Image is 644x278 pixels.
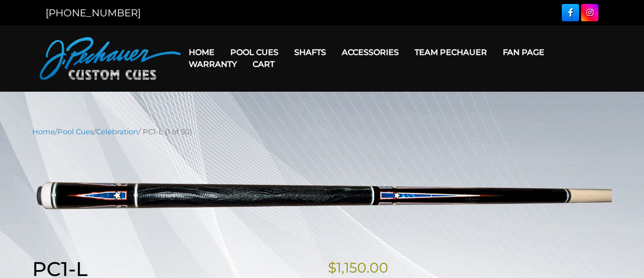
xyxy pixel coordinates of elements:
[57,127,94,136] a: Pool Cues
[96,127,138,136] a: Celebration
[181,52,245,77] a: Warranty
[328,259,388,276] bdi: 1,150.00
[222,40,286,65] a: Pool Cues
[328,259,336,276] span: $
[407,40,495,65] a: Team Pechauer
[245,52,282,77] a: Cart
[32,127,55,136] a: Home
[32,126,612,137] nav: Breadcrumb
[40,37,181,80] img: Pechauer Custom Cues
[334,40,407,65] a: Accessories
[46,7,141,19] a: [PHONE_NUMBER]
[32,145,612,241] img: PC1-L.png
[495,40,552,65] a: Fan Page
[286,40,334,65] a: Shafts
[181,40,222,65] a: Home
